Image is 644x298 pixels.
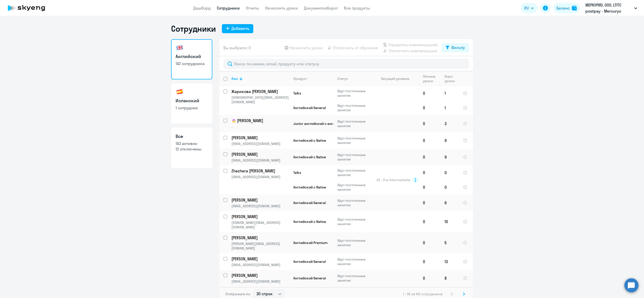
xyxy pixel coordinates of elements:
[293,138,326,143] span: Английский с Native
[440,232,459,253] td: 5
[225,292,251,296] span: Отображать по:
[231,204,289,208] p: [EMAIL_ADDRESS][DOMAIN_NAME]
[231,235,288,240] p: [PERSON_NAME]
[337,136,372,145] p: Идут постоянные занятия
[231,263,289,267] p: [EMAIL_ADDRESS][DOMAIN_NAME]
[193,6,211,11] a: Дашборд
[440,149,459,165] td: 9
[337,274,372,283] p: Идут постоянные занятия
[440,194,459,211] td: 6
[419,211,440,232] td: 0
[231,214,288,219] p: [PERSON_NAME]
[246,6,259,11] a: Отчеты
[176,133,208,140] h3: Все
[293,259,326,264] span: Английский General
[337,238,372,247] p: Идут постоянные занятия
[217,6,240,11] a: Сотрудники
[419,115,440,132] td: 0
[381,76,410,81] div: Текущий уровень
[419,165,440,180] td: 0
[337,168,372,177] p: Идут постоянные занятия
[231,118,288,124] p: [PERSON_NAME]
[419,253,440,270] td: 0
[337,119,372,128] p: Идут постоянные занятия
[231,158,289,163] p: [EMAIL_ADDRESS][DOMAIN_NAME]
[231,273,288,278] p: [PERSON_NAME]
[231,152,288,157] p: [PERSON_NAME]
[337,103,372,112] p: Идут постоянные занятия
[304,6,338,11] a: Документооборот
[231,95,289,104] p: [DEMOGRAPHIC_DATA][EMAIL_ADDRESS][DOMAIN_NAME]
[377,178,410,182] span: A2 - Pre-Intermediate
[337,198,372,207] p: Идут постоянные занятия
[337,89,372,98] p: Идут постоянные занятия
[231,25,249,31] div: Добавить
[231,175,289,179] p: [EMAIL_ADDRESS][DOMAIN_NAME]
[419,180,440,194] td: 0
[231,125,289,129] p: -
[337,217,372,226] p: Идут постоянные занятия
[293,155,326,159] span: Английский с Native
[293,276,326,280] span: Английский General
[293,106,326,110] span: Английский General
[223,45,251,51] span: Вы выбрали: 0
[419,194,440,211] td: 0
[176,88,184,96] img: spanish
[231,89,288,94] p: Жарикова [PERSON_NAME]
[231,235,289,240] a: [PERSON_NAME]
[419,132,440,149] td: 0
[231,89,289,94] a: Жарикова [PERSON_NAME]
[223,59,469,69] input: Поиск по имени, email, продукту или статусу
[440,180,459,194] td: 0
[451,44,465,51] div: Фильтр
[521,3,537,13] button: RU
[445,74,459,83] div: Корп. уроки
[337,183,372,192] p: Идут постоянные занятия
[231,256,289,262] a: [PERSON_NAME]
[171,39,212,79] a: Английский142 сотрудника
[231,241,289,251] p: [PERSON_NAME][EMAIL_ADDRESS][DOMAIN_NAME]
[231,141,289,146] p: [EMAIL_ADDRESS][DOMAIN_NAME]
[293,219,326,224] span: Английский с Native
[524,5,529,11] span: RU
[419,232,440,253] td: 0
[176,105,208,111] p: 1 сотрудник
[585,2,632,14] p: МЕРКУРИО, ООО, LTITC postpay - Mercuryo
[440,86,459,101] td: 1
[171,128,212,168] a: Все143 активно12 отключены
[231,135,289,140] a: [PERSON_NAME]
[376,76,419,81] div: Текущий уровень
[176,97,208,104] h3: Испанский
[423,74,440,83] div: Личные уроки
[222,24,253,33] button: Добавить
[293,240,328,245] span: Английский Premium
[440,211,459,232] td: 10
[293,91,301,95] span: Talks
[231,214,289,219] a: [PERSON_NAME]
[171,83,212,124] a: Испанский1 сотрудник
[419,86,440,101] td: 0
[231,152,289,157] a: [PERSON_NAME]
[583,2,640,14] button: МЕРКУРИО, ООО, LTITC postpay - Mercuryo
[176,53,208,60] h3: Английский
[293,185,326,189] span: Английский с Native
[442,43,469,52] button: Фильтр
[231,168,288,174] p: Zhezhera [PERSON_NAME]
[231,76,289,81] div: Имя
[572,6,577,11] img: balance
[419,101,440,115] td: 0
[265,6,298,11] a: Начислить уроки
[231,197,288,203] p: [PERSON_NAME]
[440,165,459,180] td: 0
[440,115,459,132] td: 3
[556,5,570,11] div: Баланс
[419,149,440,165] td: 0
[440,101,459,115] td: 1
[231,168,289,174] a: Zhezhera [PERSON_NAME]
[231,220,289,229] p: [DOMAIN_NAME][EMAIL_ADDRESS][DOMAIN_NAME]
[344,6,370,11] a: Все продукты
[231,135,288,140] p: [PERSON_NAME]
[231,76,238,81] div: Имя
[440,270,459,286] td: 8
[440,253,459,270] td: 13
